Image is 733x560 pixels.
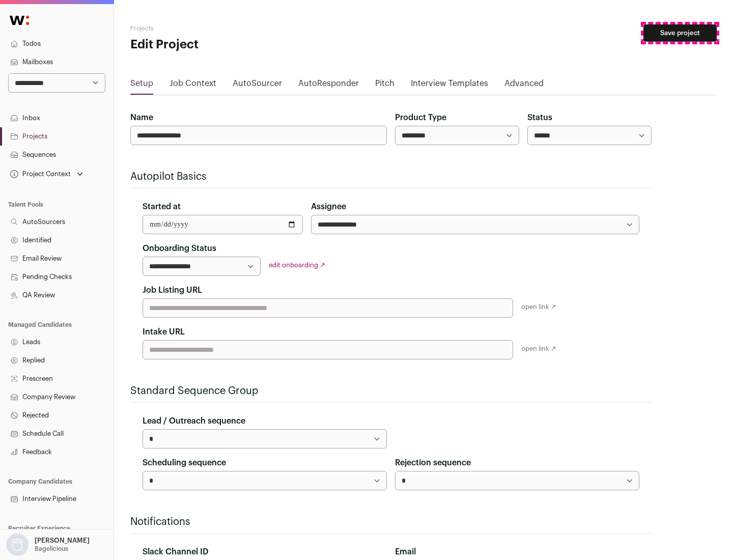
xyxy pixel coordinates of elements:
[375,77,394,94] a: Pitch
[395,546,639,558] div: Email
[143,284,202,296] label: Job Listing URL
[643,24,717,42] button: Save project
[130,170,652,184] h2: Autopilot Basics
[4,534,92,556] button: Open dropdown
[8,167,85,181] button: Open dropdown
[311,201,346,213] label: Assignee
[143,546,208,558] label: Slack Channel ID
[504,77,544,94] a: Advanced
[298,77,359,94] a: AutoResponder
[130,384,652,398] h2: Standard Sequence Group
[143,201,181,213] label: Started at
[130,77,153,94] a: Setup
[233,77,282,94] a: AutoSourcer
[35,545,68,553] p: Bagelicious
[35,537,90,545] p: [PERSON_NAME]
[8,170,71,178] div: Project Context
[143,326,185,338] label: Intake URL
[395,111,446,124] label: Product Type
[6,534,29,556] img: nopic.png
[143,242,216,255] label: Onboarding Status
[170,77,216,94] a: Job Context
[143,457,226,469] label: Scheduling sequence
[130,515,652,529] h2: Notifications
[130,37,326,53] h1: Edit Project
[269,262,325,268] a: edit onboarding ↗
[527,111,552,124] label: Status
[130,111,153,124] label: Name
[130,24,326,33] h2: Projects
[143,415,245,427] label: Lead / Outreach sequence
[395,457,471,469] label: Rejection sequence
[411,77,488,94] a: Interview Templates
[4,10,35,31] img: Wellfound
